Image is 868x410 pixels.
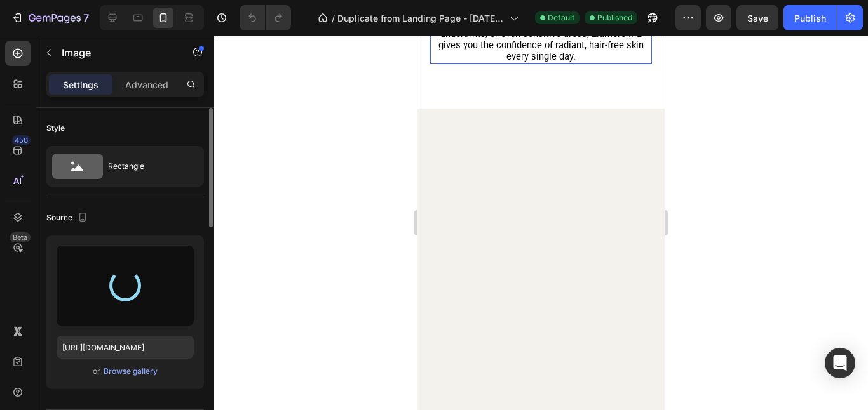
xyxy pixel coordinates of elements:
[63,78,98,91] p: Settings
[62,45,170,60] p: Image
[783,5,837,30] button: Publish
[747,13,768,23] span: Save
[5,5,95,30] button: 7
[46,209,90,227] div: Source
[93,364,100,379] span: or
[337,11,505,25] span: Duplicate from Landing Page - [DATE] 12:59:54
[12,135,31,145] div: 450
[57,336,194,359] input: https://example.com/image.jpg
[597,12,632,23] span: Published
[10,232,31,242] div: Beta
[736,5,778,30] button: Save
[240,5,291,30] div: Undo/Redo
[46,122,65,134] div: Style
[103,365,158,378] button: Browse gallery
[794,11,826,25] div: Publish
[125,78,168,91] p: Advanced
[108,152,186,181] div: Rectangle
[332,11,335,25] span: /
[825,348,855,378] div: Open Intercom Messenger
[548,12,574,23] span: Default
[104,366,158,377] div: Browse gallery
[417,36,665,410] iframe: Design area
[83,10,89,25] p: 7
